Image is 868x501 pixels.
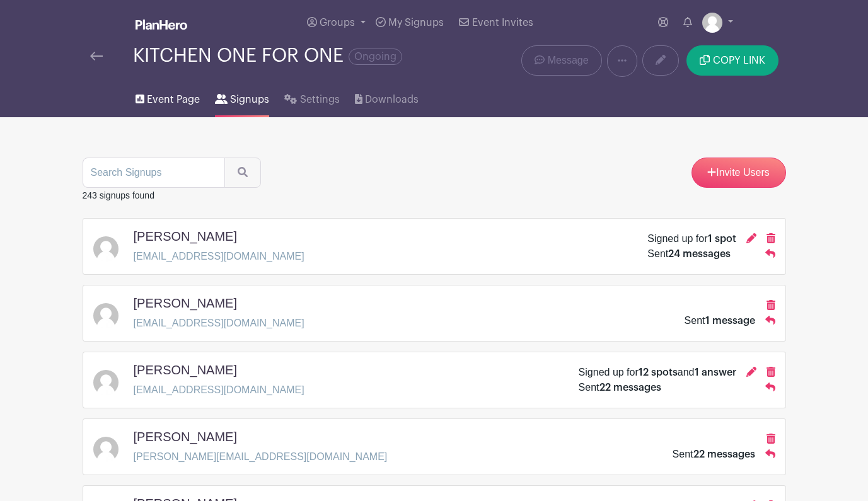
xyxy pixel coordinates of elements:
[365,92,419,107] span: Downloads
[685,313,755,328] div: Sent
[93,437,119,462] img: default-ce2991bfa6775e67f084385cd625a349d9dcbb7a52a09fb2fda1e96e2d18dcdb.png
[147,92,200,107] span: Event Page
[134,362,237,377] h5: [PERSON_NAME]
[134,229,237,244] h5: [PERSON_NAME]
[90,52,103,60] img: back-arrow-29a5d9b10d5bd6ae65dc969a981735edf675c4d7a1fe02e03b50dbd4ba3cdb55.svg
[686,45,778,76] button: COPY LINK
[579,365,736,380] div: Signed up for and
[599,383,661,393] span: 22 messages
[320,18,355,28] span: Groups
[673,447,755,462] div: Sent
[713,55,765,66] span: COPY LINK
[230,92,269,107] span: Signups
[472,18,533,28] span: Event Invites
[134,383,304,398] p: [EMAIL_ADDRESS][DOMAIN_NAME]
[134,316,304,331] p: [EMAIL_ADDRESS][DOMAIN_NAME]
[708,234,736,244] span: 1 spot
[702,13,722,33] img: default-ce2991bfa6775e67f084385cd625a349d9dcbb7a52a09fb2fda1e96e2d18dcdb.png
[136,77,200,117] a: Event Page
[300,92,340,107] span: Settings
[215,77,269,117] a: Signups
[647,246,731,262] div: Sent
[93,303,119,328] img: default-ce2991bfa6775e67f084385cd625a349d9dcbb7a52a09fb2fda1e96e2d18dcdb.png
[136,20,187,30] img: logo_white-6c42ec7e38ccf1d336a20a19083b03d10ae64f83f12c07503d8b9e83406b4c7d.svg
[134,429,237,444] h5: [PERSON_NAME]
[134,296,237,311] h5: [PERSON_NAME]
[93,370,119,395] img: default-ce2991bfa6775e67f084385cd625a349d9dcbb7a52a09fb2fda1e96e2d18dcdb.png
[93,236,119,262] img: default-ce2991bfa6775e67f084385cd625a349d9dcbb7a52a09fb2fda1e96e2d18dcdb.png
[83,190,154,200] small: 243 signups found
[639,367,678,377] span: 12 spots
[521,45,601,76] a: Message
[134,449,388,464] p: [PERSON_NAME][EMAIL_ADDRESS][DOMAIN_NAME]
[355,77,419,117] a: Downloads
[693,449,755,459] span: 22 messages
[692,158,786,188] a: Invite Users
[695,367,736,377] span: 1 answer
[647,231,736,246] div: Signed up for
[133,45,402,66] div: KITCHEN ONE FOR ONE
[705,316,755,326] span: 1 message
[83,158,225,188] input: Search Signups
[388,18,444,28] span: My Signups
[668,249,731,259] span: 24 messages
[349,49,402,65] span: Ongoing
[134,249,304,264] p: [EMAIL_ADDRESS][DOMAIN_NAME]
[548,53,589,68] span: Message
[579,380,661,395] div: Sent
[284,77,339,117] a: Settings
